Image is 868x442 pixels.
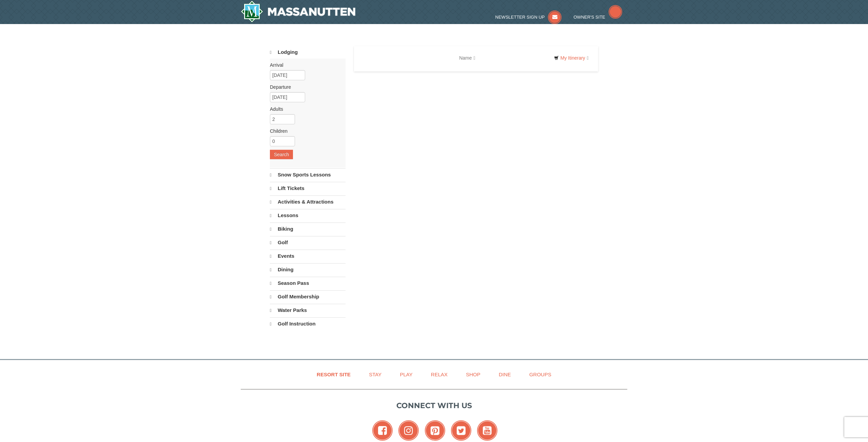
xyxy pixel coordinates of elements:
p: Connect with us [241,400,627,411]
a: Owner's Site [574,15,623,20]
span: Newsletter Sign Up [495,15,545,20]
a: Resort Site [308,367,359,382]
label: Arrival [270,62,340,68]
a: Water Parks [270,304,346,317]
a: Play [391,367,421,382]
a: Events [270,250,346,262]
a: Lodging [270,46,346,59]
a: Name [454,51,480,65]
a: Golf Instruction [270,317,346,330]
img: Massanutten Resort Logo [241,1,355,22]
label: Departure [270,84,340,90]
a: Stay [360,367,390,382]
a: Lessons [270,209,346,222]
a: My Itinerary [550,53,593,63]
a: Dining [270,263,346,276]
a: Lift Tickets [270,182,346,195]
a: Groups [521,367,560,382]
label: Children [270,128,340,134]
a: Newsletter Sign Up [495,15,562,20]
a: Season Pass [270,277,346,290]
a: Biking [270,223,346,235]
span: Owner's Site [574,15,606,20]
a: Golf [270,236,346,249]
a: Snow Sports Lessons [270,168,346,181]
a: Massanutten Resort [241,1,355,22]
a: Dine [490,367,519,382]
a: Shop [457,367,489,382]
a: Relax [422,367,456,382]
label: Adults [270,106,340,112]
a: Golf Membership [270,290,346,303]
button: Search [270,150,293,159]
a: Activities & Attractions [270,195,346,208]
